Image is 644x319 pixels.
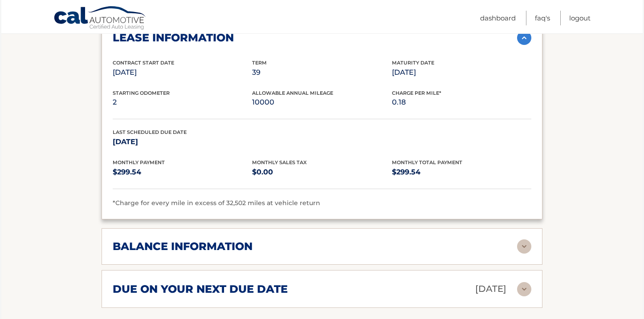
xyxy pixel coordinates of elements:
span: Starting Odometer [113,90,170,96]
p: [DATE] [475,281,506,297]
img: accordion-rest.svg [517,282,531,296]
span: Monthly Payment [113,159,165,166]
h2: balance information [113,240,253,253]
span: *Charge for every mile in excess of 32,502 miles at vehicle return [113,199,320,207]
p: $299.54 [392,166,531,178]
a: FAQ's [535,11,550,25]
p: 2 [113,96,252,109]
p: 39 [252,66,391,79]
p: 10000 [252,96,391,109]
p: 0.18 [392,96,531,109]
span: Charge Per Mile* [392,90,441,96]
h2: due on your next due date [113,283,288,296]
span: Monthly Sales Tax [252,159,307,166]
a: Logout [569,11,591,25]
img: accordion-rest.svg [517,239,531,254]
img: accordion-active.svg [517,31,531,45]
span: Monthly Total Payment [392,159,462,166]
a: Dashboard [480,11,516,25]
span: Term [252,60,267,66]
h2: lease information [113,31,234,44]
span: Contract Start Date [113,60,174,66]
p: $0.00 [252,166,391,178]
p: [DATE] [113,66,252,79]
span: Maturity Date [392,60,434,66]
p: $299.54 [113,166,252,178]
span: Last Scheduled Due Date [113,129,187,135]
p: [DATE] [392,66,531,79]
a: Cal Automotive [53,6,147,32]
span: Allowable Annual Mileage [252,90,333,96]
p: [DATE] [113,136,252,148]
